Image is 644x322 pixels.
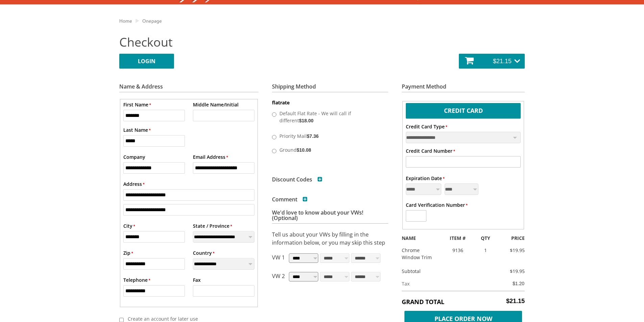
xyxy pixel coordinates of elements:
[307,133,319,139] span: $7.36
[123,276,150,283] label: Telephone
[123,153,145,160] label: Company
[397,268,503,275] div: Subtotal
[278,144,380,155] label: Ground
[496,234,530,242] div: PRICE
[272,84,388,92] h3: Shipping Method
[193,276,201,283] label: Fax
[119,18,132,24] a: Home
[299,118,314,123] span: $18.00
[506,298,525,305] span: $21.15
[493,58,512,65] span: $21.15
[119,34,525,50] h2: Checkout
[297,147,311,153] span: $10.08
[503,268,525,275] div: $19.95
[406,123,447,130] label: Credit Card Type
[278,108,380,125] label: Default Flat Rate - We will call if different
[119,84,258,92] h3: Name & Address
[123,101,151,108] label: First Name
[272,210,388,224] h3: We'd love to know about your VWs! (Optional)
[193,249,215,256] label: Country
[193,153,228,160] label: Email Address
[441,234,474,242] div: ITEM #
[272,177,322,182] h3: Discount Codes
[496,247,530,254] div: $19.95
[278,130,380,141] label: Priority Mail
[406,103,521,117] label: Credit Card
[406,201,468,208] label: Card Verification Number
[474,234,497,242] div: QTY
[193,222,232,229] label: State / Province
[142,18,162,24] a: Onepage
[272,197,307,202] h3: Comment
[406,147,455,154] label: Credit Card Number
[123,222,135,229] label: City
[272,272,285,284] p: VW 2
[272,99,388,106] dt: flatrate
[123,180,145,188] label: Address
[119,54,174,69] a: LOGIN
[193,101,239,108] label: Middle Name/Initial
[441,247,474,254] div: 9136
[397,234,441,242] div: NAME
[474,247,497,254] div: 1
[272,253,285,265] p: VW 1
[402,276,509,291] td: Tax
[513,281,524,286] span: $1.20
[397,247,441,261] div: Chrome Window Trim
[123,249,133,256] label: Zip
[406,175,445,182] label: Expiration Date
[402,298,525,306] h5: Grand Total
[402,84,525,92] h3: Payment Method
[272,230,388,247] p: Tell us about your VWs by filling in the information below, or you may skip this step
[123,126,151,133] label: Last Name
